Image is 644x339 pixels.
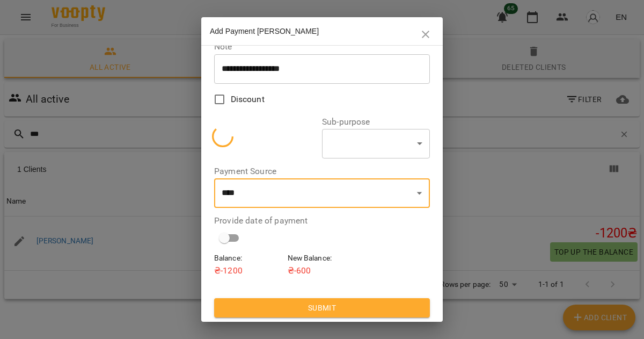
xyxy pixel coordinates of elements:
[322,118,430,126] label: Sub-purpose
[214,217,430,225] label: Provide date of payment
[288,264,357,277] p: ₴ -600
[214,264,283,277] p: ₴ -1200
[214,253,283,264] h6: Balance :
[223,301,421,314] span: Submit
[288,253,357,264] h6: New Balance :
[214,298,430,318] button: Submit
[231,93,265,106] span: Discount
[210,27,319,35] span: Add Payment [PERSON_NAME]
[214,167,430,176] label: Payment Source
[214,42,430,51] label: Note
